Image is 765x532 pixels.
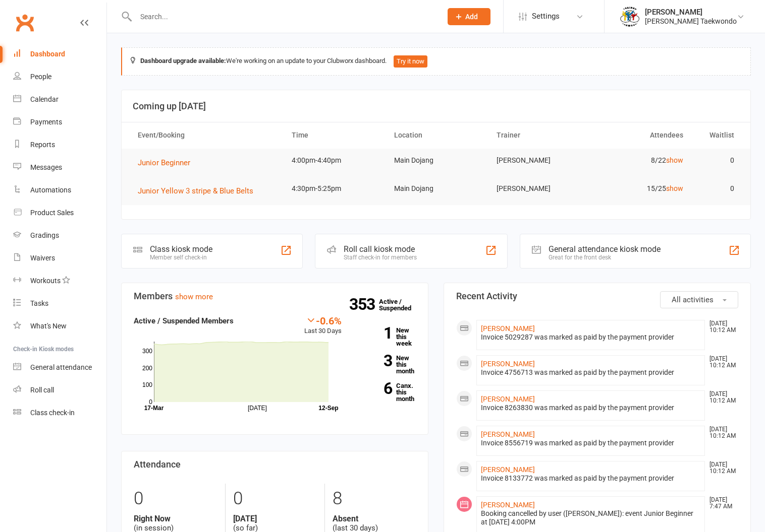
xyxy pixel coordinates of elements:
th: Time [283,122,385,148]
h3: Members [134,291,416,301]
button: Add [448,8,490,25]
a: Calendar [13,88,106,111]
td: [PERSON_NAME] [487,149,590,172]
td: 4:00pm-4:40pm [283,149,385,172]
div: Workouts [30,277,61,285]
div: Invoice 4756713 was marked as paid by the payment provider [481,368,700,377]
div: Staff check-in for members [344,254,417,261]
div: Roll call kiosk mode [344,244,417,254]
a: Product Sales [13,202,106,224]
span: Settings [532,5,560,28]
td: 0 [692,177,744,201]
a: Workouts [13,270,106,292]
button: All activities [660,291,738,308]
td: 8/22 [590,149,692,172]
a: show [666,184,683,192]
time: [DATE] 10:12 AM [704,426,738,439]
div: Gradings [30,231,59,239]
a: Gradings [13,224,106,247]
strong: Dashboard upgrade available: [140,57,226,64]
div: [PERSON_NAME] [645,8,737,17]
button: Junior Beginner [138,157,197,169]
time: [DATE] 10:12 AM [704,461,738,475]
div: Booking cancelled by user ([PERSON_NAME]): event Junior Beginner at [DATE] 4:00PM [481,509,700,526]
a: [PERSON_NAME] [481,501,535,509]
a: [PERSON_NAME] [481,465,535,474]
span: Junior Beginner [138,158,190,167]
td: 4:30pm-5:25pm [283,177,385,201]
div: Product Sales [30,209,74,217]
strong: 3 [357,353,392,368]
td: 15/25 [590,177,692,201]
td: Main Dojang [385,149,487,172]
div: [PERSON_NAME] Taekwondo [645,17,737,26]
td: [PERSON_NAME] [487,177,590,201]
div: Waivers [30,254,55,262]
td: 0 [692,149,744,172]
div: Last 30 Days [304,315,342,337]
time: [DATE] 10:12 AM [704,320,738,334]
div: People [30,73,51,81]
a: Messages [13,156,106,179]
div: General attendance [30,363,92,371]
div: Automations [30,186,71,194]
div: Member self check-in [150,254,212,261]
a: [PERSON_NAME] [481,395,535,403]
a: Dashboard [13,43,106,65]
a: Roll call [13,379,106,402]
th: Waitlist [692,122,744,148]
th: Trainer [487,122,590,148]
th: Location [385,122,487,148]
strong: Active / Suspended Members [134,316,234,325]
a: show more [175,292,213,301]
span: Add [465,13,478,21]
span: Junior Yellow 3 stripe & Blue Belts [138,186,253,195]
strong: Absent [333,514,416,523]
div: General attendance kiosk mode [549,244,661,254]
div: 8 [333,484,416,514]
div: 0 [134,484,217,514]
a: What's New [13,315,106,338]
div: -0.6% [304,315,342,326]
strong: 353 [349,297,379,312]
div: Class check-in [30,409,75,417]
a: [PERSON_NAME] [481,324,535,332]
div: Payments [30,118,62,126]
a: 1New this week [357,327,416,347]
div: What's New [30,322,67,330]
div: Great for the front desk [549,254,661,261]
strong: 6 [357,381,392,396]
div: Tasks [30,299,48,307]
a: 6Canx. this month [357,382,416,402]
h3: Attendance [134,459,416,470]
a: Clubworx [12,10,37,35]
h3: Recent Activity [456,291,738,301]
input: Search... [133,10,434,24]
a: show [666,156,683,164]
td: Main Dojang [385,177,487,201]
div: Invoice 8556719 was marked as paid by the payment provider [481,439,700,447]
time: [DATE] 10:12 AM [704,356,738,369]
div: Class kiosk mode [150,244,212,254]
strong: [DATE] [233,514,316,523]
div: 0 [233,484,316,514]
strong: Right Now [134,514,217,523]
a: Tasks [13,292,106,315]
div: Roll call [30,386,54,394]
a: Waivers [13,247,106,270]
time: [DATE] 7:47 AM [704,497,738,510]
a: [PERSON_NAME] [481,430,535,438]
time: [DATE] 10:12 AM [704,391,738,404]
th: Event/Booking [129,122,283,148]
strong: 1 [357,325,392,341]
button: Try it now [394,55,427,68]
div: Invoice 8263830 was marked as paid by the payment provider [481,404,700,412]
div: Messages [30,163,62,171]
img: thumb_image1638236014.png [620,7,640,27]
h3: Coming up [DATE] [133,101,739,111]
div: Dashboard [30,50,65,58]
a: Payments [13,111,106,134]
th: Attendees [590,122,692,148]
a: Automations [13,179,106,202]
div: We're working on an update to your Clubworx dashboard. [121,47,751,76]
